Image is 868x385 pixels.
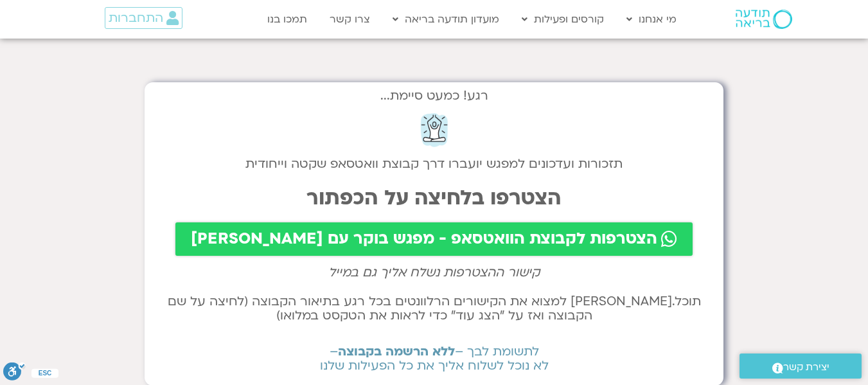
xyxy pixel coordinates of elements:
[105,7,182,29] a: התחברות
[515,7,610,31] a: קורסים ופעילות
[157,157,711,171] h2: תזכורות ועדכונים למפגש יועברו דרך קבוצת וואטסאפ שקטה וייחודית
[620,7,683,31] a: מי אנחנו
[783,359,829,376] span: יצירת קשר
[157,345,711,373] h2: לתשומת לבך – – לא נוכל לשלוח אליך את כל הפעילות שלנו
[109,11,163,25] span: התחברות
[323,7,376,31] a: צרו קשר
[175,222,693,256] a: הצטרפות לקבוצת הוואטסאפ - מפגש בוקר עם [PERSON_NAME]
[191,230,657,248] span: הצטרפות לקבוצת הוואטסאפ - מפגש בוקר עם [PERSON_NAME]
[157,265,711,280] h2: קישור ההצטרפות נשלח אליך גם במייל
[157,294,711,323] h2: תוכל.[PERSON_NAME] למצוא את הקישורים הרלוונטים בכל רגע בתיאור הקבוצה (לחיצה על שם הקבוצה ואז על ״...
[157,95,711,96] h2: רגע! כמעט סיימת...
[261,7,314,31] a: תמכו בנו
[338,343,455,360] b: ללא הרשמה בקבוצה
[736,10,792,29] img: תודעה בריאה
[740,354,862,379] a: יצירת קשר
[386,7,506,31] a: מועדון תודעה בריאה
[157,186,711,210] h2: הצטרפו בלחיצה על הכפתור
